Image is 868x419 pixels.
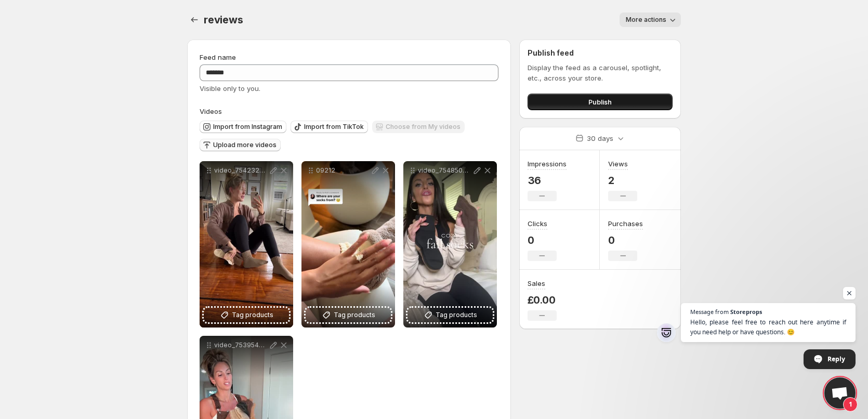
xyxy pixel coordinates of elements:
[200,139,281,151] button: Upload more videos
[204,14,243,26] span: reviews
[306,308,391,322] button: Tag products
[620,12,681,27] button: More actions
[200,84,260,93] span: Visible only to you.
[528,278,545,289] h3: Sales
[187,12,202,27] button: Settings
[334,310,375,320] span: Tag products
[528,48,673,58] h2: Publish feed
[528,174,567,187] p: 36
[626,16,666,24] span: More actions
[213,141,277,149] span: Upload more videos
[528,94,673,110] button: Publish
[528,159,567,169] h3: Impressions
[200,161,293,328] div: video_7542323527215549751Tag products
[200,107,222,115] span: Videos
[214,341,268,349] p: video_7539547516354825485
[608,218,643,229] h3: Purchases
[214,166,268,175] p: video_7542323527215549751
[213,123,282,131] span: Import from Instagram
[291,121,368,133] button: Import from TikTok
[528,62,673,83] p: Display the feed as a carousel, spotlight, etc., across your store.
[843,397,858,412] span: 1
[204,308,289,322] button: Tag products
[418,166,472,175] p: video_7548508706942487863
[690,309,729,315] span: Message from
[827,350,845,368] span: Reply
[824,377,856,409] div: Open chat
[407,308,493,322] button: Tag products
[690,317,846,337] span: Hello, please feel free to reach out here anytime if you need help or have questions. 😊
[301,161,395,328] div: 09212Tag products
[608,159,628,169] h3: Views
[528,218,547,229] h3: Clicks
[436,310,477,320] span: Tag products
[232,310,273,320] span: Tag products
[304,123,364,131] span: Import from TikTok
[200,121,286,133] button: Import from Instagram
[608,174,637,187] p: 2
[588,97,612,107] span: Publish
[316,166,370,175] p: 09212
[730,309,762,315] span: Storeprops
[528,234,557,246] p: 0
[587,133,613,143] p: 30 days
[528,294,557,306] p: £0.00
[403,161,497,328] div: video_7548508706942487863Tag products
[200,53,236,61] span: Feed name
[608,234,643,246] p: 0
